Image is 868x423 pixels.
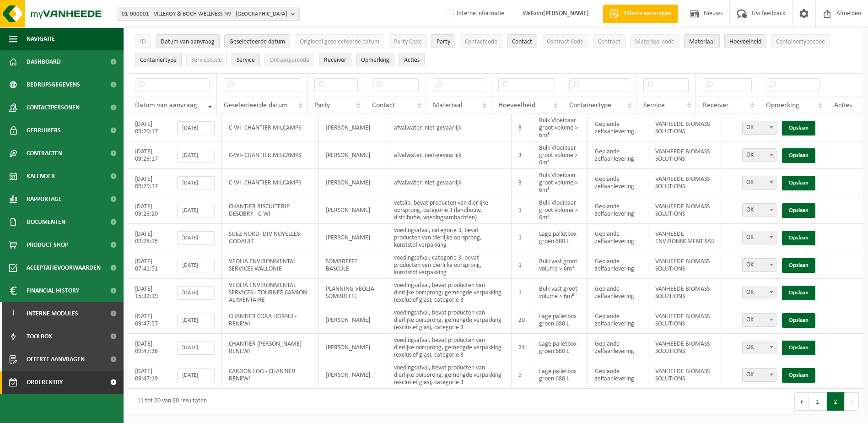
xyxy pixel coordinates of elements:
span: Opmerking [766,102,799,109]
button: Origineel geselecteerde datumOrigineel geselecteerde datum: Activate to sort [295,34,384,48]
button: Materiaal codeMateriaal code: Activate to sort [630,34,679,48]
button: IDID: Activate to sort [135,34,151,48]
span: OK [742,286,776,299]
span: Geselecteerde datum [224,102,288,109]
button: Contract CodeContract Code: Activate to sort [542,34,588,48]
td: 3 [512,114,532,141]
td: [DATE] 07:41:51 [128,251,170,279]
td: C-WI- CHANTIER MILCAMPS [222,114,319,141]
span: Contracten [27,142,62,165]
span: 01-000001 - VILLEROY & BOCH WELLNESS NV - [GEOGRAPHIC_DATA] [122,7,287,21]
td: [DATE] 09:47:19 [128,361,170,389]
td: CARDON LOG - CHANTIER RENEWI [222,361,319,389]
span: Acties [404,57,420,64]
span: Materiaal code [635,38,674,45]
td: Geplande zelfaanlevering [588,361,648,389]
td: Geplande zelfaanlevering [588,141,648,169]
span: Financial History [27,279,79,302]
span: I [9,302,17,325]
button: Party CodeParty Code: Activate to sort [389,34,427,48]
span: Hoeveelheid [729,38,761,45]
button: HoeveelheidHoeveelheid: Activate to sort [724,34,766,48]
button: ContainertypeContainertype: Activate to sort [135,53,182,66]
span: OK [743,259,776,271]
span: Gebruikers [27,119,61,142]
span: OK [743,149,776,162]
td: [PERSON_NAME] [319,224,387,251]
span: Documenten [27,211,65,233]
span: Geselecteerde datum [229,38,285,45]
span: OK [742,368,776,382]
td: CHANTIER BISCUITERIE DESOBRY - C-WI [222,196,319,224]
span: Contactpersonen [27,96,80,119]
span: Receiver [703,102,729,109]
td: Geplande zelfaanlevering [588,279,648,306]
span: Origineel geselecteerde datum [300,38,379,45]
td: [PERSON_NAME] [319,361,387,389]
td: Lage palletbox groen 680 L [532,361,588,389]
td: 1 [512,279,532,306]
td: VANHEEDE BIOMASS SOLUTIONS [648,251,721,279]
button: 01-000001 - VILLEROY & BOCH WELLNESS NV - [GEOGRAPHIC_DATA] [117,7,300,21]
button: MateriaalMateriaal: Activate to sort [684,34,720,48]
button: 1 [809,392,827,411]
td: afvalwater, niet-gevaarlijk [387,141,512,169]
span: Navigatie [27,27,55,50]
span: OK [742,203,776,217]
label: Interne informatie [444,7,504,21]
td: VEOLIA ENVIRONMENTAL SERVICES WALLONIE [222,251,319,279]
a: Offerte aanvragen [603,5,678,23]
td: vetslib, bevat producten van dierlijke oorsprong, categorie 3 (landbouw, distributie, voedingsamb... [387,196,512,224]
td: afvalwater, niet-gevaarlijk [387,169,512,196]
button: ServiceService: Activate to sort [232,53,260,66]
td: [DATE] 09:29:17 [128,169,170,196]
td: [PERSON_NAME] [319,306,387,334]
button: ContactContact: Activate to sort [507,34,537,48]
a: Opslaan [782,313,815,328]
span: Party [437,38,450,45]
button: Previous [794,392,809,411]
td: voedingsafval, bevat producten van dierlijke oorsprong, gemengde verpakking (exclusief glas), cat... [387,361,512,389]
button: ServicecodeServicecode: Activate to sort [186,53,227,66]
td: [DATE] 15:32:19 [128,279,170,306]
button: 2 [827,392,845,411]
span: Contactcode [465,38,497,45]
td: 3 [512,141,532,169]
td: Geplande zelfaanlevering [588,114,648,141]
span: OK [743,286,776,299]
span: Ontvangercode [270,57,309,64]
span: OK [743,341,776,354]
button: ContainertypecodeContainertypecode: Activate to sort [771,34,830,48]
td: CHANTIER [PERSON_NAME] - RENEWI [222,334,319,361]
span: Product Shop [27,233,68,256]
td: CHANTIER CORA HORNU - RENEWI [222,306,319,334]
span: OK [742,313,776,327]
span: Containertype [569,102,611,109]
span: Contract [598,38,620,45]
button: OntvangercodeOntvangercode: Activate to sort [264,53,314,66]
span: OK [743,231,776,244]
td: voedingsafval, categorie 3, bevat producten van dierlijke oorsprong, kunststof verpakking [387,251,512,279]
span: Offerte aanvragen [621,9,674,18]
td: afvalwater, niet-gevaarlijk [387,114,512,141]
span: Party [314,102,330,109]
button: PartyParty: Activate to sort [431,34,455,48]
span: Party Code [394,38,422,45]
td: Lage palletbox groen 680 L [532,224,588,251]
a: Opslaan [782,203,815,218]
td: PLANNING VEOLIA SOMBREFFE [319,279,387,306]
td: Geplande zelfaanlevering [588,169,648,196]
td: [DATE] 09:47:57 [128,306,170,334]
span: OK [743,121,776,134]
span: Interne modules [27,302,78,325]
span: Service [237,57,255,64]
a: Opslaan [782,341,815,355]
td: VANHEEDE BIOMASS SOLUTIONS [648,141,721,169]
td: [DATE] 09:47:36 [128,334,170,361]
a: Opslaan [782,368,815,383]
td: Geplande zelfaanlevering [588,334,648,361]
span: OK [742,176,776,190]
a: Opslaan [782,231,815,245]
td: C-WI- CHANTIER MILCAMPS [222,141,319,169]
